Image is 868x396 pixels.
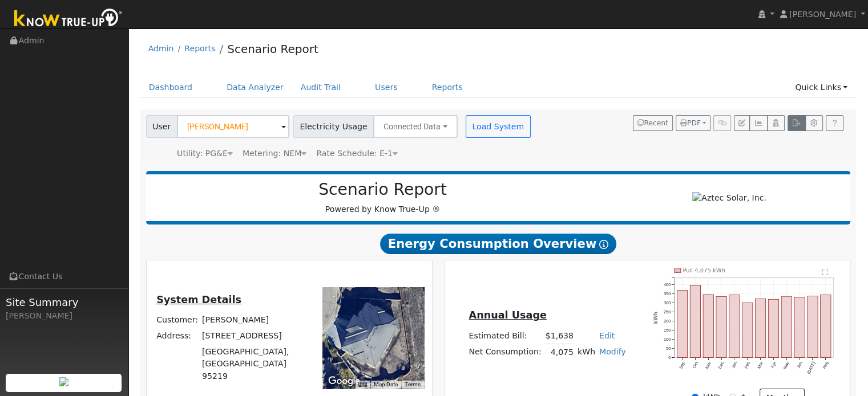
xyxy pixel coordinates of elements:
td: Customer: [155,312,200,328]
td: Net Consumption: [467,344,543,361]
text: 350 [664,291,671,296]
div: Powered by Know True-Up ® [152,180,614,215]
td: Address: [155,328,200,344]
button: Login As [767,115,785,131]
td: [GEOGRAPHIC_DATA], [GEOGRAPHIC_DATA] 95219 [200,344,307,384]
text: [DATE] [806,361,817,375]
a: Audit Trail [292,77,349,98]
img: retrieve [59,377,68,386]
text: 300 [664,300,671,305]
h2: Scenario Report [158,180,608,199]
button: Keyboard shortcuts [358,381,366,389]
a: Dashboard [140,77,201,98]
rect: onclick="" [690,285,700,357]
text: May [782,361,790,370]
span: Electricity Usage [293,115,374,138]
button: Map Data [374,381,398,389]
span: PDF [680,119,701,127]
text: Nov [704,361,712,370]
rect: onclick="" [781,296,792,357]
span: User [146,115,177,138]
rect: onclick="" [716,296,726,357]
span: Alias: HE1 [316,149,398,158]
i: Show Help [599,240,608,249]
img: Know True-Up [9,6,128,32]
div: Utility: PG&E [177,148,233,160]
td: $1,638 [543,328,575,344]
text: 0 [668,355,671,360]
a: Reports [423,77,471,98]
rect: onclick="" [808,296,818,357]
a: Users [366,77,406,98]
td: Estimated Bill: [467,328,543,344]
span: Energy Consumption Overview [380,234,616,254]
rect: onclick="" [742,303,753,357]
input: Select a User [177,115,289,138]
text: Jan [730,361,738,369]
td: [PERSON_NAME] [200,312,307,328]
button: PDF [676,115,710,131]
text: Pull 4,075 kWh [683,267,725,273]
img: Aztec Solar, Inc. [692,192,766,204]
text: 100 [664,337,671,342]
div: [PERSON_NAME] [6,310,122,322]
a: Admin [148,44,174,53]
text: Oct [692,361,699,369]
button: Recent [633,115,673,131]
rect: onclick="" [677,291,687,358]
td: [STREET_ADDRESS] [200,328,307,344]
span: Site Summary [6,295,122,310]
a: Help Link [826,115,843,131]
rect: onclick="" [821,295,831,358]
span: [PERSON_NAME] [789,10,856,19]
a: Data Analyzer [218,77,292,98]
text: 400 [664,282,671,287]
a: Quick Links [786,77,856,98]
text: Sep [678,361,686,370]
text: Apr [770,361,777,369]
text: Jun [796,361,803,369]
u: Annual Usage [469,309,546,321]
rect: onclick="" [729,295,740,357]
button: Connected Data [373,115,458,138]
text: 150 [664,328,671,333]
button: Settings [805,115,823,131]
td: 4,075 [543,344,575,361]
div: Metering: NEM [243,148,306,160]
rect: onclick="" [794,297,805,357]
text:  [822,269,829,276]
rect: onclick="" [756,299,766,357]
text: 200 [664,319,671,324]
rect: onclick="" [703,295,713,357]
button: Load System [466,115,531,138]
text: Dec [717,361,725,370]
td: kWh [575,344,597,361]
text: kWh [653,312,659,324]
button: Edit User [734,115,750,131]
img: Google [325,374,363,389]
a: Edit [599,331,615,340]
a: Modify [599,347,626,356]
u: System Details [156,294,241,305]
a: Terms (opens in new tab) [405,381,421,387]
text: 50 [666,346,671,351]
button: Multi-Series Graph [749,115,767,131]
text: Feb [744,361,751,369]
rect: onclick="" [768,299,778,357]
a: Reports [184,44,215,53]
button: Export Interval Data [788,115,805,131]
a: Scenario Report [227,42,318,56]
text: 250 [664,309,671,315]
text: Mar [757,361,765,370]
a: Open this area in Google Maps (opens a new window) [325,374,363,389]
text: Aug [822,361,830,370]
